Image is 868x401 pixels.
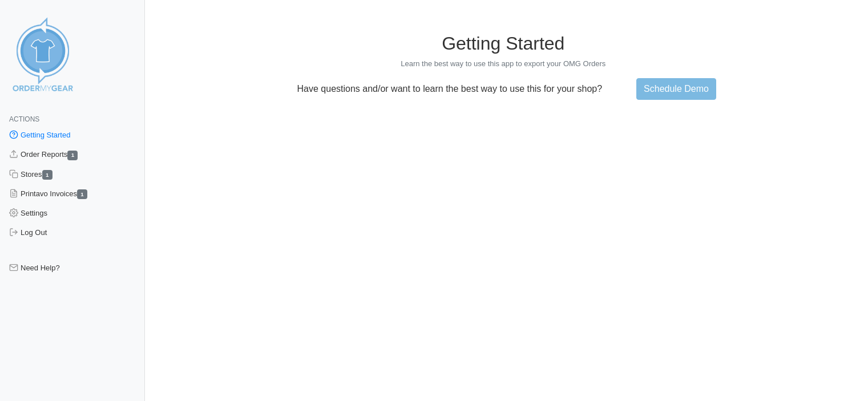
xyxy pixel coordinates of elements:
span: 1 [77,189,87,199]
a: Schedule Demo [636,78,716,100]
span: 1 [42,170,53,180]
span: 1 [67,151,78,160]
h1: Getting Started [162,33,845,54]
p: Have questions and/or want to learn the best way to use this for your shop? [290,84,609,94]
p: Learn the best way to use this app to export your OMG Orders [162,59,845,69]
span: Actions [9,115,39,123]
